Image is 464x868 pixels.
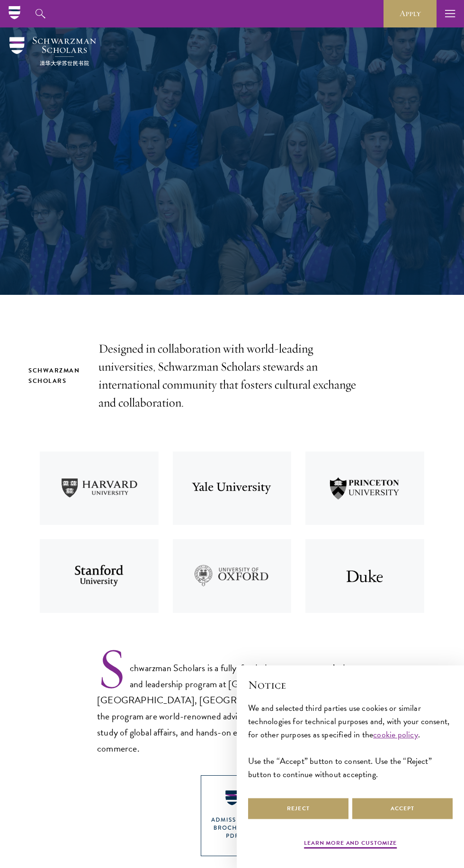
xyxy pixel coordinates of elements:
p: Schwarzman Scholars is a fully-funded, one-year master’s degree and leadership program at [GEOGRA... [97,646,367,756]
button: Reject [248,798,348,819]
h2: Schwarzman Scholars [28,365,80,386]
h2: Notice [248,677,453,693]
button: Accept [352,798,453,819]
p: Designed in collaboration with world-leading universities, Schwarzman Scholars stewards an intern... [98,340,368,412]
button: Learn more and customize [304,839,397,850]
a: cookie policy [373,728,418,741]
img: Schwarzman Scholars [9,37,96,66]
div: We and selected third parties use cookies or similar technologies for technical purposes and, wit... [248,701,453,781]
